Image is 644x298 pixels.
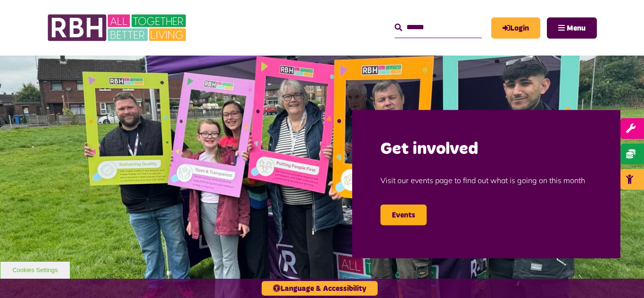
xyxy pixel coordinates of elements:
[380,138,592,160] h2: Get involved
[380,204,427,225] a: Events
[567,24,586,32] span: Menu
[491,17,540,39] a: MyRBH
[262,281,378,296] button: Language & Accessibility
[547,17,597,39] button: Navigation
[380,160,592,200] p: Visit our events page to find out what is going on this month
[47,9,189,46] img: RBH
